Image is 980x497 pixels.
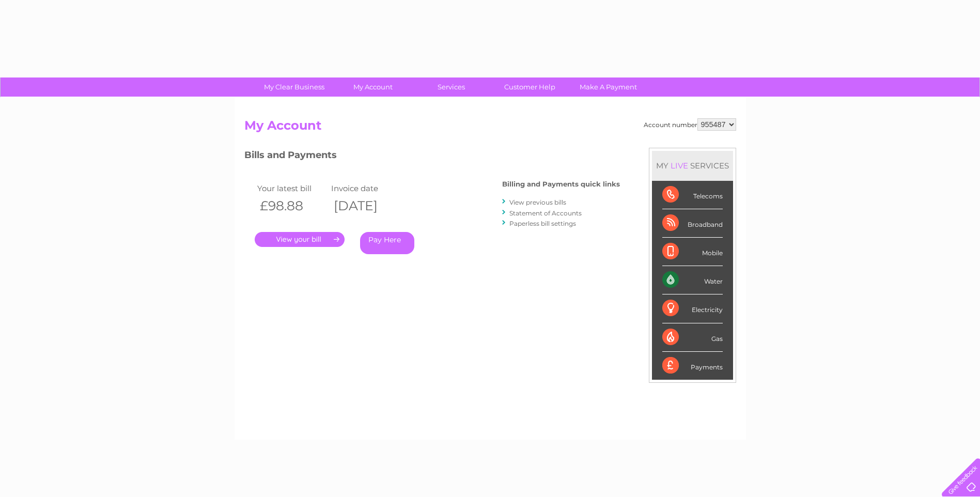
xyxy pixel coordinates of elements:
[409,77,494,97] a: Services
[662,181,723,209] div: Telecoms
[255,195,329,216] th: £98.88
[644,118,736,131] div: Account number
[566,77,651,97] a: Make A Payment
[662,323,723,352] div: Gas
[652,151,733,180] div: MY SERVICES
[662,238,723,266] div: Mobile
[662,352,723,380] div: Payments
[662,266,723,294] div: Water
[662,209,723,238] div: Broadband
[255,181,329,195] td: Your latest bill
[502,180,620,188] h4: Billing and Payments quick links
[668,161,690,170] div: LIVE
[252,77,337,97] a: My Clear Business
[509,220,576,227] a: Paperless bill settings
[487,77,572,97] a: Customer Help
[330,77,415,97] a: My Account
[244,118,736,138] h2: My Account
[244,148,620,166] h3: Bills and Payments
[329,181,403,195] td: Invoice date
[329,195,403,216] th: [DATE]
[509,209,582,217] a: Statement of Accounts
[662,294,723,323] div: Electricity
[360,232,414,254] a: Pay Here
[509,198,566,206] a: View previous bills
[255,232,345,247] a: .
